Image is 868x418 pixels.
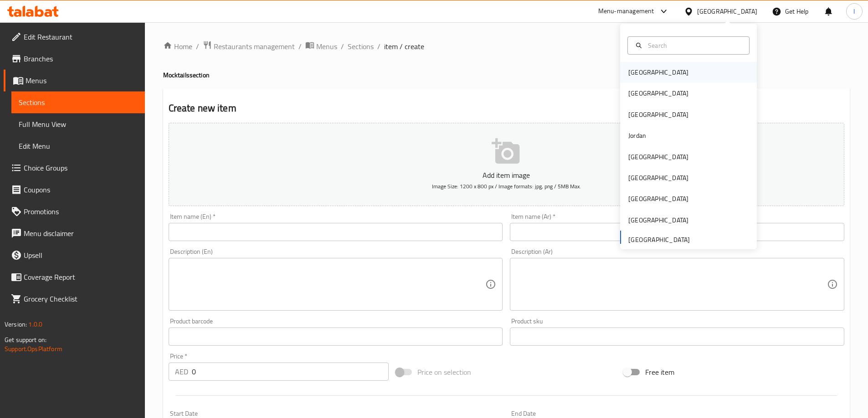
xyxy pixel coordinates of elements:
span: Version: [5,318,27,330]
a: Coverage Report [4,266,145,288]
input: Enter name Ar [510,223,844,241]
span: Promotions [24,206,138,217]
span: Upsell [24,250,138,261]
a: Sections [348,41,374,52]
input: Please enter product sku [510,327,844,346]
button: Add item imageImage Size: 1200 x 800 px / Image formats: jpg, png / 5MB Max. [169,123,844,206]
span: Choice Groups [24,162,138,173]
a: Full Menu View [11,113,145,135]
a: Support.OpsPlatform [5,343,62,355]
a: Branches [4,48,145,70]
input: Search [644,40,744,50]
div: [GEOGRAPHIC_DATA] [628,67,688,77]
a: Restaurants management [203,40,295,52]
span: Branches [24,53,138,64]
span: Free item [645,367,674,378]
span: Edit Restaurant [24,31,138,42]
span: item / create [384,41,424,52]
h4: Mocktails section [163,71,850,80]
input: Please enter price [192,363,389,381]
span: Menus [26,75,138,86]
div: [GEOGRAPHIC_DATA] [628,194,688,204]
div: [GEOGRAPHIC_DATA] [628,173,688,183]
span: Menu disclaimer [24,228,138,239]
a: Edit Menu [11,135,145,157]
input: Enter name En [169,223,503,241]
div: [GEOGRAPHIC_DATA] [628,215,688,225]
span: I [853,6,855,16]
a: Sections [11,91,145,113]
span: Restaurants management [214,41,295,52]
div: [GEOGRAPHIC_DATA] [697,6,757,16]
span: Sections [19,97,138,108]
li: / [298,41,302,52]
span: Grocery Checklist [24,293,138,304]
a: Choice Groups [4,157,145,179]
div: [GEOGRAPHIC_DATA] [628,88,688,98]
nav: breadcrumb [163,40,850,52]
div: Menu-management [598,6,654,17]
p: AED [175,366,188,377]
p: Add item image [183,170,830,181]
span: Coupons [24,184,138,195]
a: Menus [305,40,337,52]
a: Grocery Checklist [4,288,145,310]
div: Jordan [628,131,646,141]
a: Home [163,41,192,52]
span: Get support on: [5,334,46,346]
a: Upsell [4,244,145,266]
input: Please enter product barcode [169,327,503,346]
span: Price on selection [417,367,471,378]
a: Menus [4,70,145,91]
a: Coupons [4,179,145,201]
li: / [377,41,380,52]
span: Menus [316,41,337,52]
h2: Create new item [169,101,844,115]
div: [GEOGRAPHIC_DATA] [628,110,688,120]
span: Coverage Report [24,272,138,282]
a: Promotions [4,201,145,222]
li: / [196,41,199,52]
a: Menu disclaimer [4,222,145,244]
div: [GEOGRAPHIC_DATA] [628,152,688,162]
li: / [341,41,344,52]
span: Image Size: 1200 x 800 px / Image formats: jpg, png / 5MB Max. [432,181,581,191]
a: Edit Restaurant [4,26,145,48]
span: Edit Menu [19,141,138,151]
span: Full Menu View [19,119,138,130]
span: 1.0.0 [28,318,42,330]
